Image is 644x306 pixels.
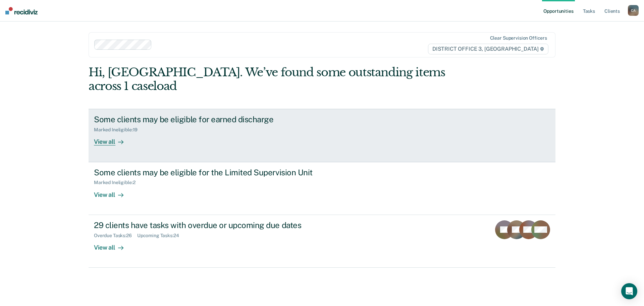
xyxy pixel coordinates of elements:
img: Recidiviz [5,7,38,14]
div: View all [94,238,131,251]
div: Some clients may be eligible for earned discharge [94,115,329,124]
a: Some clients may be eligible for earned dischargeMarked Ineligible:19View all [89,109,555,162]
div: Overdue Tasks : 26 [94,233,137,238]
div: View all [94,133,131,146]
a: 29 clients have tasks with overdue or upcoming due datesOverdue Tasks:26Upcoming Tasks:24View all [89,215,555,268]
a: Some clients may be eligible for the Limited Supervision UnitMarked Ineligible:2View all [89,162,555,215]
span: DISTRICT OFFICE 3, [GEOGRAPHIC_DATA] [428,44,548,54]
div: Some clients may be eligible for the Limited Supervision Unit [94,168,329,177]
div: Clear supervision officers [490,35,547,41]
div: Hi, [GEOGRAPHIC_DATA]. We’ve found some outstanding items across 1 caseload [89,65,462,93]
div: C A [628,5,639,16]
div: View all [94,185,131,199]
div: Marked Ineligible : 19 [94,127,143,133]
div: 29 clients have tasks with overdue or upcoming due dates [94,220,329,230]
div: Upcoming Tasks : 24 [137,233,184,238]
button: CA [628,5,639,16]
div: Open Intercom Messenger [621,283,637,299]
div: Marked Ineligible : 2 [94,180,141,185]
